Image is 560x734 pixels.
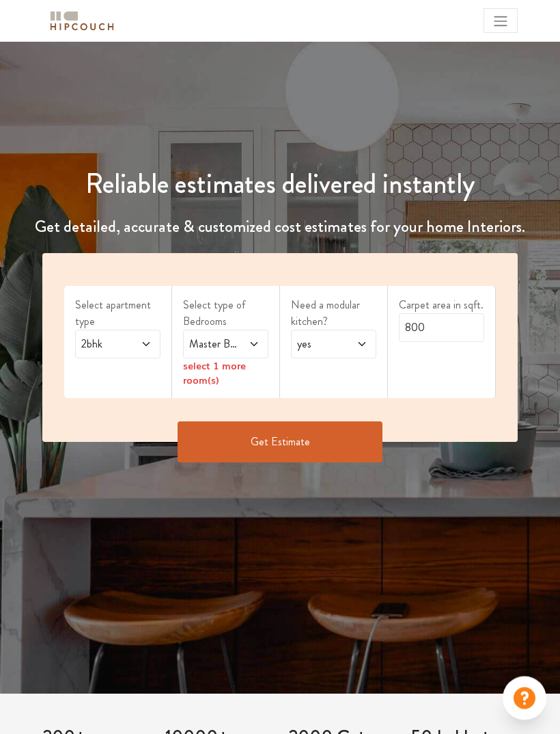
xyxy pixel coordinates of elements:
[75,298,160,330] label: Select apartment type
[178,422,382,463] button: Get Estimate
[48,5,116,36] span: logo-horizontal.svg
[183,359,268,388] div: select 1 more room(s)
[8,218,552,237] h4: Get detailed, accurate & customized cost estimates for your home Interiors.
[484,8,518,33] button: Toggle navigation
[291,298,376,330] label: Need a modular kitchen?
[79,337,133,353] span: 2bhk
[399,314,484,343] input: Enter area sqft
[183,298,268,330] label: Select type of Bedrooms
[399,298,484,314] label: Carpet area in sqft.
[186,337,241,353] span: Master Bedroom
[8,168,552,201] h1: Reliable estimates delivered instantly
[48,9,116,33] img: logo-horizontal.svg
[294,337,349,353] span: yes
